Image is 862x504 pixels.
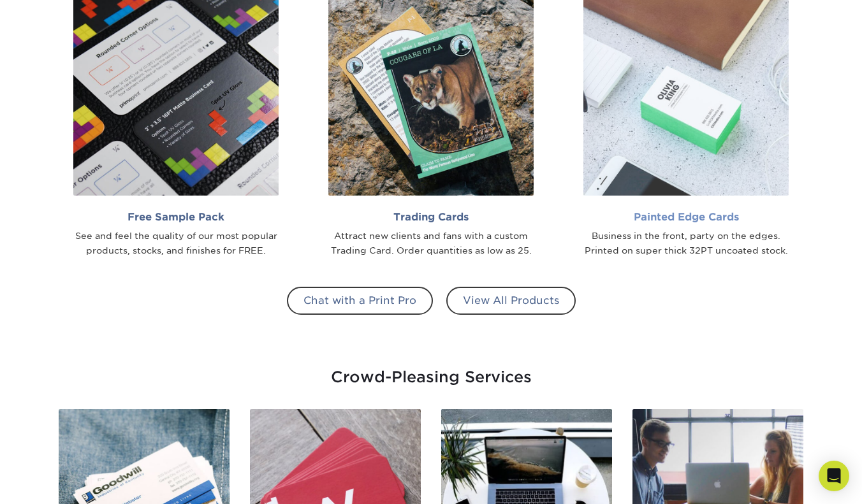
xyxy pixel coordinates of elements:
div: Business in the front, party on the edges. Printed on super thick 32PT uncoated stock. [583,229,789,259]
div: Attract new clients and fans with a custom Trading Card. Order quantities as low as 25. [328,229,534,259]
div: Crowd-Pleasing Services [58,356,804,389]
h2: Free Sample Pack [73,211,279,223]
h2: Painted Edge Cards [583,211,789,223]
div: Open Intercom Messenger [819,461,849,491]
div: See and feel the quality of our most popular products, stocks, and finishes for FREE. [73,229,279,259]
h2: Trading Cards [328,211,534,223]
a: Chat with a Print Pro [287,287,433,315]
a: View All Products [446,287,576,315]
